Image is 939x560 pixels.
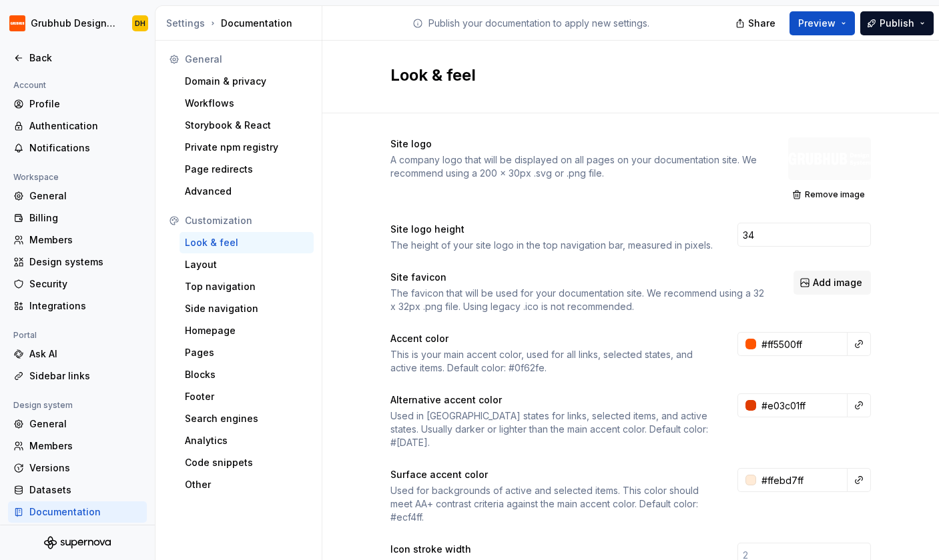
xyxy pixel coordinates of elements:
[185,412,308,425] div: Search engines
[8,365,147,387] a: Sidebar links
[8,169,64,185] div: Workspace
[29,483,141,497] div: Datasets
[3,9,152,38] button: Grubhub Design SystemDH
[8,457,147,479] a: Versions
[185,280,308,293] div: Top navigation
[29,119,141,133] div: Authentication
[29,417,141,431] div: General
[166,17,205,30] button: Settings
[185,346,308,359] div: Pages
[180,430,314,451] a: Analytics
[180,276,314,297] a: Top navigation
[29,255,141,269] div: Design systems
[185,141,308,154] div: Private npm registry
[390,484,713,524] div: Used for backgrounds of active and selected items. This color should meet AA+ contrast criteria a...
[8,115,147,137] a: Authentication
[390,287,769,313] div: The favicon that will be used for your documentation site. We recommend using a 32 x 32px .png fi...
[180,386,314,407] a: Footer
[185,97,308,110] div: Workflows
[390,271,769,284] div: Site favicon
[8,273,147,295] a: Security
[185,456,308,469] div: Code snippets
[880,17,914,30] span: Publish
[180,71,314,92] a: Domain & privacy
[185,236,308,249] div: Look & feel
[185,324,308,337] div: Homepage
[798,17,836,30] span: Preview
[8,397,78,413] div: Design system
[737,223,871,247] input: 28
[8,93,147,115] a: Profile
[794,271,871,295] button: Add image
[185,214,308,227] div: Customization
[29,211,141,225] div: Billing
[180,137,314,158] a: Private npm registry
[790,11,855,35] button: Preview
[180,320,314,341] a: Homepage
[185,119,308,132] div: Storybook & React
[756,468,848,492] input: e.g. #000000
[390,348,713,375] div: This is your main accent color, used for all links, selected states, and active items. Default co...
[185,302,308,315] div: Side navigation
[29,461,141,475] div: Versions
[29,277,141,291] div: Security
[29,347,141,361] div: Ask AI
[8,229,147,251] a: Members
[135,18,145,29] div: DH
[29,233,141,247] div: Members
[756,332,848,356] input: e.g. #000000
[180,232,314,253] a: Look & feel
[8,327,42,343] div: Portal
[166,17,316,30] div: Documentation
[185,185,308,198] div: Advanced
[29,97,141,111] div: Profile
[8,185,147,207] a: General
[29,369,141,383] div: Sidebar links
[8,295,147,317] a: Integrations
[8,343,147,365] a: Ask AI
[29,299,141,313] div: Integrations
[8,435,147,457] a: Members
[8,251,147,273] a: Design systems
[748,17,775,30] span: Share
[390,543,713,556] div: Icon stroke width
[185,258,308,271] div: Layout
[180,115,314,136] a: Storybook & React
[8,501,147,523] a: Documentation
[185,368,308,381] div: Blocks
[29,439,141,453] div: Members
[180,254,314,275] a: Layout
[180,408,314,429] a: Search engines
[8,207,147,229] a: Billing
[180,298,314,319] a: Side navigation
[390,239,713,252] div: The height of your site logo in the top navigation bar, measured in pixels.
[44,536,111,549] svg: Supernova Logo
[29,189,141,203] div: General
[8,137,147,159] a: Notifications
[29,505,141,519] div: Documentation
[185,478,308,491] div: Other
[729,11,784,35] button: Share
[860,11,934,35] button: Publish
[29,51,141,65] div: Back
[180,181,314,202] a: Advanced
[428,17,649,30] p: Publish your documentation to apply new settings.
[390,65,855,86] h2: Look & feel
[185,53,308,66] div: General
[813,276,862,289] span: Add image
[180,342,314,363] a: Pages
[180,93,314,114] a: Workflows
[805,189,865,200] span: Remove image
[180,364,314,385] a: Blocks
[185,75,308,88] div: Domain & privacy
[390,393,713,407] div: Alternative accent color
[185,434,308,447] div: Analytics
[31,17,116,30] div: Grubhub Design System
[180,474,314,495] a: Other
[390,332,713,345] div: Accent color
[390,468,713,481] div: Surface accent color
[390,223,713,236] div: Site logo height
[390,137,764,151] div: Site logo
